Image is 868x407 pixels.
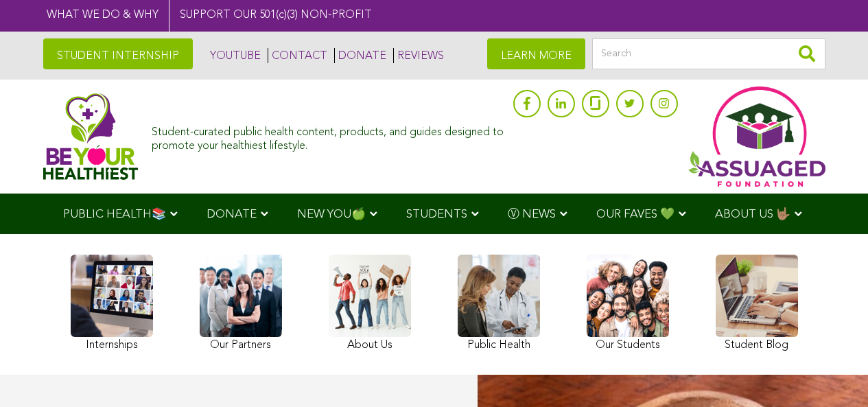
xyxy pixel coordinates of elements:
[43,93,139,180] img: Assuaged
[268,48,327,63] a: CONTACT
[152,119,506,152] div: Student-curated public health content, products, and guides designed to promote your healthiest l...
[393,48,444,63] a: REVIEWS
[487,38,585,69] a: LEARN MORE
[590,96,600,110] img: glassdoor
[508,209,556,220] span: Ⓥ NEWS
[63,209,166,220] span: PUBLIC HEALTH📚
[688,86,825,187] img: Assuaged App
[406,209,467,220] span: STUDENTS
[43,38,193,69] a: STUDENT INTERNSHIP
[207,48,261,63] a: YOUTUBE
[715,209,790,220] span: ABOUT US 🤟🏽
[297,209,366,220] span: NEW YOU🍏
[207,209,257,220] span: DONATE
[799,341,868,407] iframe: Chat Widget
[334,48,386,63] a: DONATE
[592,38,825,69] input: Search
[596,209,675,220] span: OUR FAVES 💚
[43,194,825,234] div: Navigation Menu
